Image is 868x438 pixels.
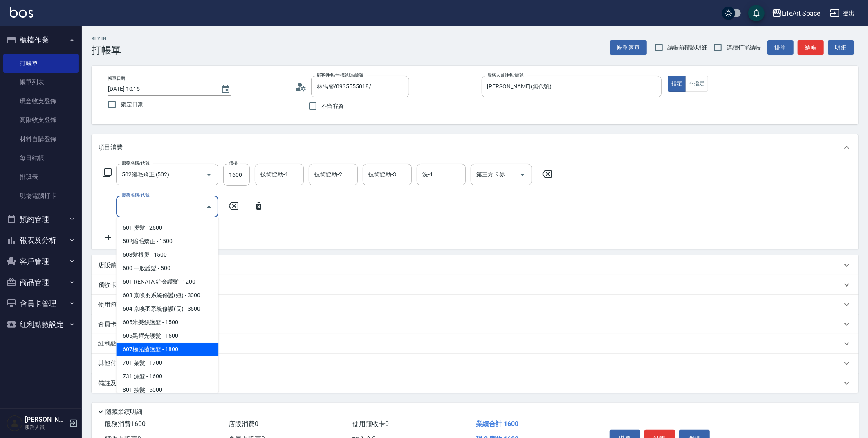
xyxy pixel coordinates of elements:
[668,76,686,92] button: 指定
[92,314,858,334] div: 會員卡銷售
[3,314,79,335] button: 紅利點數設定
[98,320,129,329] p: 會員卡銷售
[476,420,518,428] span: 業績合計 1600
[767,40,794,55] button: 掛單
[98,300,129,309] p: 使用預收卡
[98,379,129,388] p: 備註及來源
[92,275,858,295] div: 預收卡販賣
[108,82,213,96] input: YYYY/MM/DD hh:mm
[116,356,218,370] span: 701 染髮 - 1700
[116,262,218,275] span: 600 一般護髮 - 500
[748,5,765,21] button: save
[3,54,79,73] a: 打帳單
[25,415,67,424] h5: [PERSON_NAME]
[116,248,218,262] span: 503髮根燙 - 1500
[116,316,218,329] span: 605米樂絲護髮 - 1500
[3,92,79,111] a: 現金收支登錄
[3,230,79,251] button: 報表及分析
[668,43,708,52] span: 結帳前確認明細
[229,420,258,428] span: 店販消費 0
[216,79,236,99] button: Choose date, selected date is 2025-09-08
[798,40,824,55] button: 結帳
[3,111,79,129] a: 高階收支登錄
[92,45,121,56] h3: 打帳單
[116,329,218,343] span: 606黑耀光護髮 - 1500
[727,43,761,52] span: 連續打單結帳
[487,72,523,78] label: 服務人員姓名/編號
[7,415,23,431] img: Person
[98,281,129,289] p: 預收卡販賣
[321,102,344,111] span: 不留客資
[92,373,858,393] div: 備註及來源
[3,130,79,149] a: 材料自購登錄
[202,168,215,181] button: Open
[769,5,823,22] button: LifeArt Space
[116,343,218,356] span: 607極光蘊護髮 - 1800
[352,420,389,428] span: 使用預收卡 0
[317,72,363,78] label: 顧客姓名/手機號碼/編號
[92,295,858,314] div: 使用預收卡
[116,221,218,235] span: 501 燙髮 - 2500
[98,359,173,368] p: 其他付款方式
[121,100,144,109] span: 鎖定日期
[116,302,218,316] span: 604 京喚羽系統修護(長) - 3500
[828,40,854,55] button: 明細
[3,73,79,92] a: 帳單列表
[229,160,238,166] label: 價格
[122,192,149,198] label: 服務名稱/代號
[10,7,33,18] img: Logo
[3,251,79,272] button: 客戶管理
[116,370,218,383] span: 731 漂髮 - 1600
[3,29,79,51] button: 櫃檯作業
[827,6,858,21] button: 登出
[98,339,147,348] p: 紅利點數
[122,160,149,166] label: 服務名稱/代號
[202,200,215,213] button: Close
[3,293,79,314] button: 會員卡管理
[116,235,218,248] span: 502縮毛矯正 - 1500
[3,149,79,167] a: 每日結帳
[105,420,146,428] span: 服務消費 1600
[92,134,858,160] div: 項目消費
[116,383,218,397] span: 801 接髮 - 5000
[116,289,218,302] span: 603 京喚羽系統修護(短) - 3000
[25,424,67,431] p: 服務人員
[92,354,858,373] div: 其他付款方式入金可用餘額: 0
[782,8,820,18] div: LifeArt Space
[516,168,529,181] button: Open
[685,76,708,92] button: 不指定
[3,186,79,205] a: 現場電腦打卡
[92,36,121,41] h2: Key In
[92,255,858,275] div: 店販銷售
[116,275,218,289] span: 601 RENATA 鉑金護髮 - 1200
[105,408,142,416] p: 隱藏業績明細
[3,209,79,230] button: 預約管理
[98,261,123,270] p: 店販銷售
[610,40,647,55] button: 帳單速查
[3,167,79,186] a: 排班表
[108,75,125,81] label: 帳單日期
[3,272,79,293] button: 商品管理
[92,334,858,354] div: 紅利點數剩餘點數: 0
[98,143,123,152] p: 項目消費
